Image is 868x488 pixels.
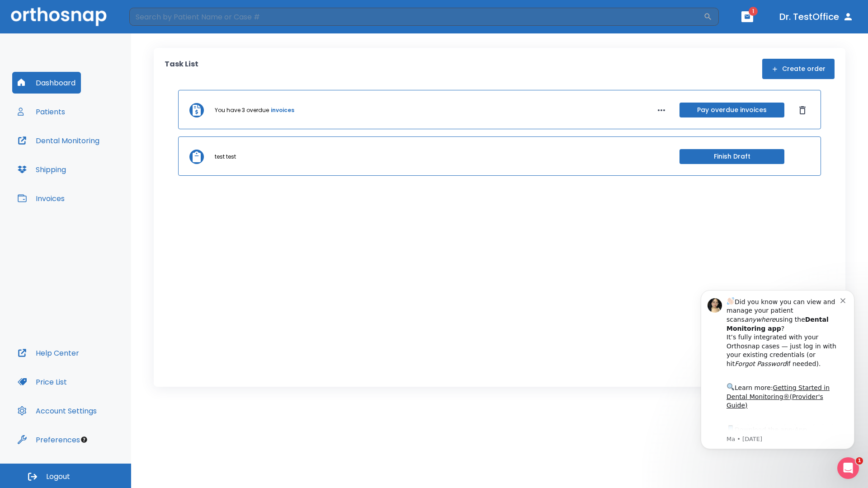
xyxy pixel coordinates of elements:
[12,188,70,209] button: Invoices
[837,457,859,479] iframe: Intercom live chat
[687,279,868,483] iframe: Intercom notifications message
[12,429,85,450] button: Preferences
[12,400,102,422] button: Account Settings
[12,130,105,151] button: Dental Monitoring
[215,106,269,114] p: You have 3 overdue
[762,59,835,79] button: Create order
[679,149,784,164] button: Finish Draft
[12,371,72,393] button: Price List
[795,103,810,117] button: Dismiss
[165,59,198,79] p: Task List
[12,342,85,364] button: Help Center
[215,153,236,161] p: test test
[12,159,71,180] button: Shipping
[271,106,294,114] a: invoices
[80,436,88,444] div: Tooltip anchor
[776,9,857,25] button: Dr. TestOffice
[11,7,107,26] img: Orthosnap
[12,72,81,94] button: Dashboard
[46,472,70,482] span: Logout
[679,103,784,117] button: Pay overdue invoices
[12,101,71,122] button: Patients
[129,8,703,26] input: Search by Patient Name or Case #
[749,7,758,16] span: 1
[856,457,863,465] span: 1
